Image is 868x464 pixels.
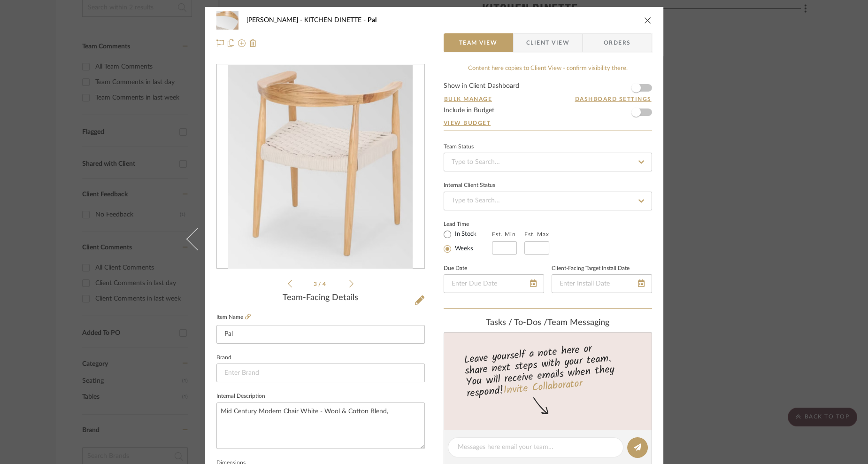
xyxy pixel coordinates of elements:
button: close [644,16,652,24]
input: Enter Item Name [216,325,425,344]
span: 4 [323,281,327,287]
img: 94797184-0e68-45ae-8c52-2e343ce454d5_48x40.jpg [216,11,239,30]
div: team Messaging [444,318,652,328]
label: Weeks [453,245,473,253]
img: 60c23cee-6f7f-4a04-8add-b98c2edcdbc5_436x436.jpg [228,65,413,269]
div: Leave yourself a note here or share next steps with your team. You will receive emails when they ... [442,339,653,402]
label: Client-Facing Target Install Date [552,266,630,271]
label: Internal Description [216,394,265,399]
button: Bulk Manage [444,95,493,103]
input: Enter Install Date [552,274,652,293]
label: Lead Time [444,220,492,228]
img: Remove from project [249,39,257,47]
div: Internal Client Status [444,183,495,188]
span: KITCHEN DINETTE [304,17,368,23]
mat-radio-group: Select item type [444,228,492,255]
span: Tasks / To-Dos / [486,318,547,327]
div: 2 [217,65,424,269]
input: Enter Brand [216,363,425,382]
label: Item Name [216,313,251,321]
a: Invite Collaborator [502,376,583,399]
label: Est. Max [524,231,549,238]
span: / [318,281,323,287]
label: Brand [216,356,231,360]
input: Type to Search… [444,153,652,171]
span: Team View [459,33,498,52]
span: Orders [593,33,641,52]
button: Dashboard Settings [575,95,652,103]
div: Team-Facing Details [216,293,425,303]
div: Content here copies to Client View - confirm visibility there. [444,64,652,73]
label: Est. Min [492,231,516,238]
div: Team Status [444,145,474,149]
span: Client View [526,33,569,52]
span: 3 [314,281,318,287]
input: Type to Search… [444,192,652,210]
input: Enter Due Date [444,274,544,293]
label: In Stock [453,230,476,239]
label: Due Date [444,266,467,271]
a: View Budget [444,119,652,127]
span: [PERSON_NAME] [246,17,304,23]
span: Pal [368,17,376,23]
